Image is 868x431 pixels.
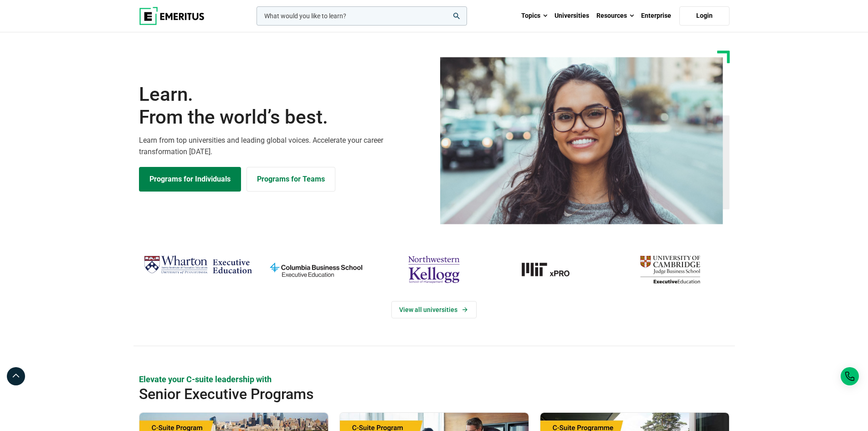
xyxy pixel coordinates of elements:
[139,167,241,192] a: Explore Programs
[139,135,429,158] p: Learn from top universities and leading global voices. Accelerate your career transformation [DATE].
[262,252,370,287] img: columbia-business-school
[257,6,467,26] input: woocommerce-product-search-field-0
[498,252,606,287] img: MIT xPRO
[247,167,335,192] a: Explore for Business
[616,252,724,287] img: cambridge-judge-business-school
[139,83,429,129] h1: Learn.
[139,385,670,403] h2: Senior Executive Programs
[498,252,606,287] a: MIT-xPRO
[139,106,429,129] span: From the world’s best.
[391,301,477,318] a: View Universities
[440,57,723,224] img: Learn from the world's best
[380,252,488,287] img: northwestern-kellogg
[139,374,729,385] p: Elevate your C-suite leadership with
[679,6,729,26] a: Login
[144,252,252,279] img: Wharton Executive Education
